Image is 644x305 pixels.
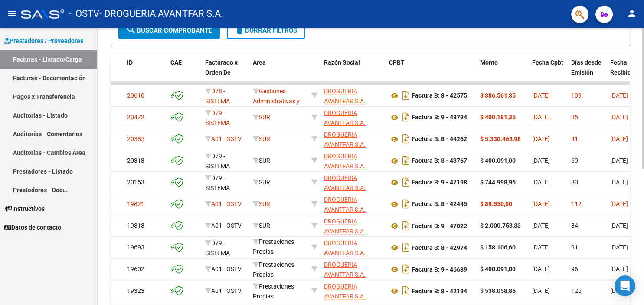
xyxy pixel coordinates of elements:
span: DROGUERIA AVANTFAR S.A. [324,218,366,235]
strong: Factura B: 8 - 44262 [412,136,467,143]
span: DROGUERIA AVANTFAR S.A. [324,283,366,300]
i: Descargar documento [400,154,412,167]
strong: Factura B: 9 - 48794 [412,114,467,121]
datatable-header-cell: Días desde Emisión [568,53,607,92]
span: 84 [571,222,578,229]
span: [DATE] [532,287,550,294]
span: DROGUERIA AVANTFAR S.A. [324,239,366,256]
span: [DATE] [610,244,628,251]
span: 19693 [127,244,144,251]
span: [DATE] [532,157,550,164]
div: 30708335416 [324,216,382,235]
span: - OSTV [69,4,99,23]
span: [DATE] [532,244,550,251]
mat-icon: menu [7,8,17,19]
strong: $ 2.000.753,33 [480,222,521,229]
span: A01 - OSTV [211,266,242,272]
span: D79 - SISTEMA PRIVADO DE SALUD S.A (Medicenter) [205,153,239,199]
div: 30708335416 [324,108,382,126]
div: 30708335416 [324,173,382,191]
span: A01 - OSTV [211,222,242,229]
span: DROGUERIA AVANTFAR S.A. [324,174,366,191]
span: CAE [170,59,182,66]
span: [DATE] [532,114,550,121]
span: [DATE] [610,200,628,207]
strong: Factura B: 8 - 42194 [412,288,467,295]
span: D79 - SISTEMA PRIVADO DE SALUD S.A (Medicenter) [205,109,239,156]
div: 30708335416 [324,260,382,278]
span: SUR [253,135,270,142]
i: Descargar documento [400,175,412,189]
strong: $ 386.561,35 [480,92,516,99]
datatable-header-cell: Area [249,53,308,92]
span: [DATE] [610,157,628,164]
span: SUR [253,114,270,121]
i: Descargar documento [400,219,412,233]
span: Buscar Comprobante [126,26,212,34]
span: Gestiones Administrativas y Otros [253,88,300,115]
span: Prestadores / Proveedores [4,36,83,46]
datatable-header-cell: ID [124,53,167,92]
i: Descargar documento [400,284,412,298]
span: D79 - SISTEMA PRIVADO DE SALUD S.A (Medicenter) [205,174,239,221]
i: Descargar documento [400,132,412,146]
span: DROGUERIA AVANTFAR S.A. [324,131,366,148]
span: [DATE] [532,179,550,186]
span: D79 - SISTEMA PRIVADO DE SALUD S.A (Medicenter) [205,239,239,286]
span: Razón Social [324,59,360,66]
mat-icon: search [126,25,137,35]
span: 20153 [127,179,144,186]
strong: Factura B: 8 - 42575 [412,92,467,99]
span: 19323 [127,287,144,294]
span: SUR [253,179,270,186]
i: Descargar documento [400,240,412,254]
span: 126 [571,287,582,294]
span: [DATE] [532,92,550,99]
span: ID [127,59,133,66]
span: 35 [571,114,578,121]
span: [DATE] [532,222,550,229]
span: Datos de contacto [4,223,61,232]
span: 60 [571,157,578,164]
span: Fecha Recibido [610,59,634,76]
span: [DATE] [610,114,628,121]
mat-icon: delete [235,25,245,35]
span: 80 [571,179,578,186]
div: 30708335416 [324,86,382,105]
span: CPBT [389,59,405,66]
datatable-header-cell: Razón Social [320,53,386,92]
span: SUR [253,200,270,207]
div: 30708335416 [324,195,382,213]
i: Descargar documento [400,110,412,124]
i: Descargar documento [400,197,412,211]
strong: Factura B: 9 - 46639 [412,266,467,273]
div: 30708335416 [324,282,382,300]
div: 30708335416 [324,130,382,148]
datatable-header-cell: CAE [167,53,202,92]
span: SUR [253,157,270,164]
strong: $ 5.330.463,98 [480,135,521,142]
span: 41 [571,135,578,142]
span: 96 [571,266,578,272]
strong: $ 744.998,96 [480,179,516,186]
span: [DATE] [610,287,628,294]
span: DROGUERIA AVANTFAR S.A. [324,153,366,170]
span: 20472 [127,114,144,121]
button: Buscar Comprobante [118,22,220,39]
strong: $ 538.058,86 [480,287,516,294]
span: 109 [571,92,582,99]
datatable-header-cell: CPBT [386,53,477,92]
span: DROGUERIA AVANTFAR S.A. [324,196,366,213]
span: D78 - SISTEMA PRIVADO DE SALUD S.A (MUTUAL) [205,88,239,134]
span: Instructivos [4,204,45,213]
span: [DATE] [610,135,628,142]
span: [DATE] [610,266,628,272]
span: Area [253,59,266,66]
datatable-header-cell: Monto [477,53,529,92]
span: DROGUERIA AVANTFAR S.A. [324,261,366,278]
span: Días desde Emisión [571,59,602,76]
i: Descargar documento [400,89,412,102]
span: Monto [480,59,498,66]
mat-icon: person [627,8,637,19]
span: [DATE] [532,200,550,207]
